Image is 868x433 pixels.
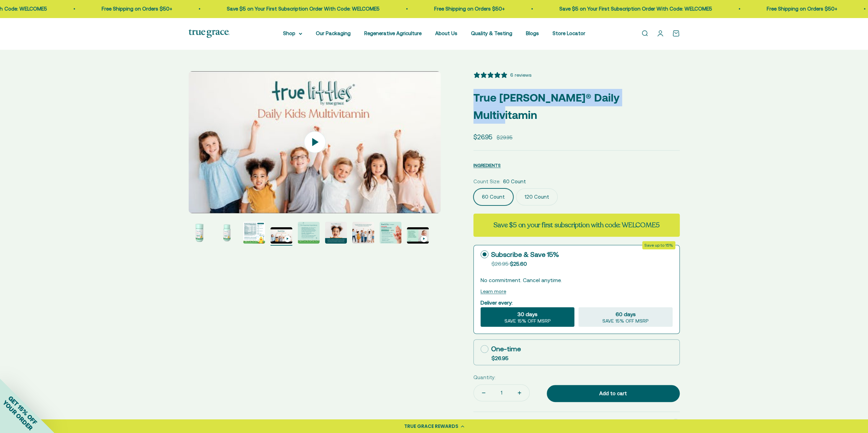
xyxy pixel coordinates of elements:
legend: Count Size: [473,177,500,186]
button: Go to item 1 [189,222,210,246]
button: Go to item 2 [216,222,238,246]
button: INGREDIENTS [473,161,501,169]
span: GET 15% OFF [7,394,39,426]
a: Free Shipping on Orders $50+ [102,6,172,12]
p: True [PERSON_NAME]® Daily Multivitamin [473,89,680,124]
label: Quantity: [473,373,496,382]
button: Add to cart [547,385,680,402]
div: 6 reviews [510,71,531,79]
compare-at-price: $29.95 [497,134,513,142]
strong: Save $5 on your first subscription with code: WELCOME5 [494,220,659,230]
span: 60 Count [503,177,526,186]
img: True Littles® Daily Kids Multivitamin [189,222,210,244]
summary: Shop [283,29,302,37]
a: Blogs [526,30,539,36]
button: Go to item 3 [243,222,265,246]
a: Regenerative Agriculture [364,30,422,36]
button: Go to item 6 [325,222,347,246]
img: True Littles® Daily Kids Multivitamin [243,222,265,244]
button: Increase quantity [510,385,529,401]
button: Go to item 4 [270,227,292,246]
div: Add to cart [560,389,666,398]
button: Go to item 5 [298,222,320,246]
sale-price: $26.95 [473,132,492,142]
button: Go to item 7 [352,222,374,246]
span: Product Description [473,419,520,427]
a: Store Locator [553,30,585,36]
a: About Us [435,30,457,36]
button: 5 stars, 6 ratings [473,71,531,79]
div: TRUE GRACE REWARDS [404,423,458,430]
span: INGREDIENTS [473,163,501,168]
a: Our Packaging [316,30,351,36]
span: YOUR ORDER [1,399,34,432]
button: Go to item 9 [407,227,429,246]
a: Free Shipping on Orders $50+ [434,6,505,12]
a: Quality & Testing [471,30,512,36]
img: True Littles® Daily Kids Multivitamin [216,222,238,244]
p: Save $5 on Your First Subscription Order With Code: WELCOME5 [559,5,712,13]
p: Save $5 on Your First Subscription Order With Code: WELCOME5 [227,5,380,13]
img: True Littles® Daily Kids Multivitamin [380,222,401,244]
button: Go to item 8 [380,222,401,246]
img: True Littles® Daily Kids Multivitamin [298,222,320,244]
img: True Littles® Daily Kids Multivitamin [325,222,347,244]
img: True Littles® Daily Kids Multivitamin [352,222,374,244]
a: Free Shipping on Orders $50+ [767,6,837,12]
button: Decrease quantity [474,385,494,401]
